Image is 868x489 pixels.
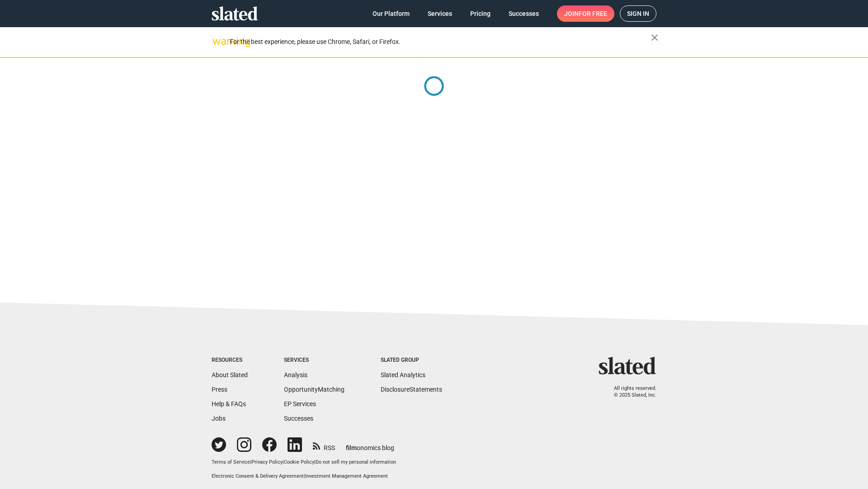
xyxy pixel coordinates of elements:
[212,473,304,479] a: Electronic Consent & Delivery Agreement
[346,436,394,452] a: filmonomics blog
[604,385,656,398] p: All rights reserved. © 2025 Slated, Inc.
[284,371,307,379] a: Analysis
[313,438,335,452] a: RSS
[212,400,246,407] a: Help & FAQs
[284,459,314,465] a: Cookie Policy
[284,357,344,364] div: Services
[283,459,284,465] span: |
[250,459,251,465] span: |
[501,5,546,22] a: Successes
[212,36,223,47] mat-icon: warning
[314,459,316,465] span: |
[649,32,660,43] mat-icon: close
[381,357,442,364] div: Slated Group
[284,415,313,422] a: Successes
[373,5,410,22] span: Our Platform
[509,5,539,22] span: Successes
[381,386,442,393] a: DisclosureStatements
[463,5,498,22] a: Pricing
[316,459,396,466] button: Do not sell my personal information
[305,473,388,479] a: Investment Management Agreement
[212,357,248,364] div: Resources
[284,400,316,407] a: EP Services
[212,415,226,422] a: Jobs
[304,473,305,479] span: |
[470,5,491,22] span: Pricing
[365,5,417,22] a: Our Platform
[212,371,248,379] a: About Slated
[230,36,651,48] div: For the best experience, please use Chrome, Safari, or Firefox.
[564,5,607,22] span: Join
[557,5,614,22] a: Joinfor free
[428,5,452,22] span: Services
[381,371,425,379] a: Slated Analytics
[420,5,459,22] a: Services
[346,444,357,451] span: film
[579,5,607,22] span: for free
[212,459,250,465] a: Terms of Service
[620,5,656,22] a: Sign in
[212,386,227,393] a: Press
[284,386,344,393] a: OpportunityMatching
[251,459,283,465] a: Privacy Policy
[627,6,649,21] span: Sign in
